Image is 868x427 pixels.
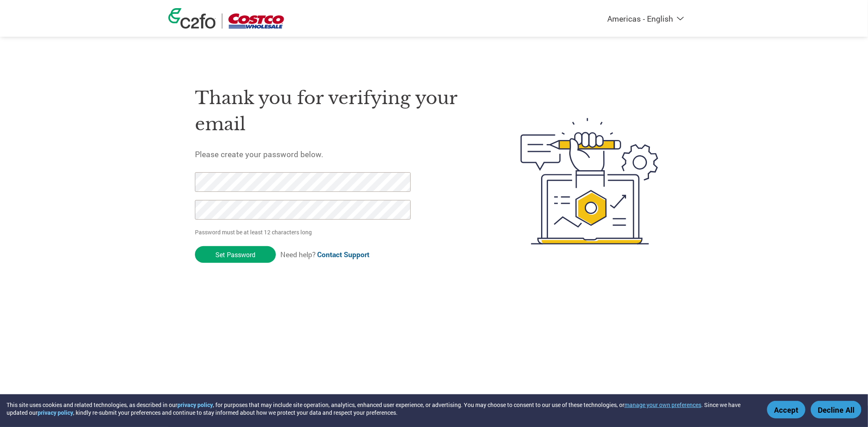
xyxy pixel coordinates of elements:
[195,246,276,263] input: Set Password
[506,73,673,289] img: create-password
[811,401,861,418] button: Decline All
[168,8,216,29] img: c2fo logo
[317,250,369,259] a: Contact Support
[228,13,284,29] img: Costco
[7,401,755,416] div: This site uses cookies and related technologies, as described in our , for purposes that may incl...
[195,228,413,236] p: Password must be at least 12 characters long
[177,401,213,409] a: privacy policy
[767,401,805,418] button: Accept
[624,401,701,409] button: manage your own preferences
[38,409,73,416] a: privacy policy
[280,250,369,259] span: Need help?
[195,149,482,159] h5: Please create your password below.
[195,85,482,138] h1: Thank you for verifying your email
